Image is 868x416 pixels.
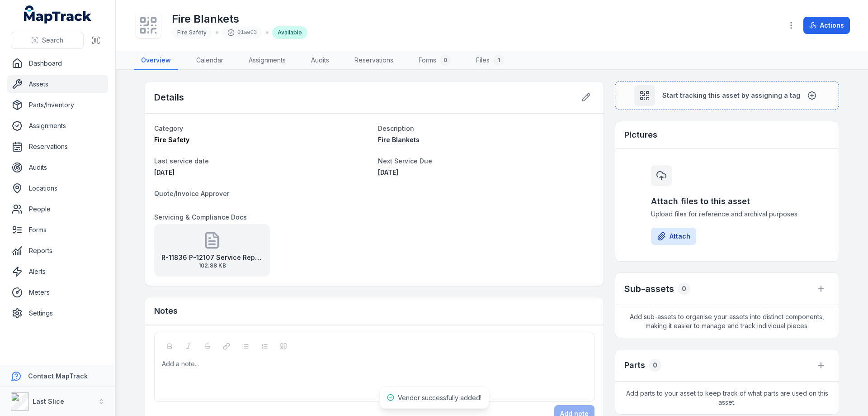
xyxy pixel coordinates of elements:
[189,51,231,70] a: Calendar
[803,17,850,34] button: Actions
[615,382,839,414] span: Add parts to your asset to keep track of what parts are used on this asset.
[222,26,262,39] div: 01ae03
[7,138,108,156] a: Reservations
[154,190,229,197] span: Quote/Invoice Approver
[624,129,657,141] h3: Pictures
[615,81,839,110] button: Start tracking this asset by assigning a tag
[378,168,398,176] time: 08/04/2026, 12:00:00 am
[241,51,293,70] a: Assignments
[154,91,184,104] h2: Details
[154,136,189,143] span: Fire Safety
[378,168,398,176] span: [DATE]
[651,228,696,245] button: Attach
[624,359,645,372] h3: Parts
[7,304,108,322] a: Settings
[172,12,307,26] h1: Fire Blankets
[469,51,511,70] a: Files1
[154,168,175,176] span: [DATE]
[28,372,88,380] strong: Contact MapTrack
[7,158,108,177] a: Audits
[154,168,175,176] time: 08/10/2025, 12:00:00 am
[678,282,690,295] div: 0
[347,51,401,70] a: Reservations
[662,91,800,100] span: Start tracking this asset by assigning a tag
[161,262,263,269] span: 102.88 KB
[493,55,504,66] div: 1
[615,305,839,338] span: Add sub-assets to organise your assets into distinct components, making it easier to manage and t...
[649,359,661,372] div: 0
[42,36,63,45] span: Search
[7,54,108,72] a: Dashboard
[154,213,247,221] span: Servicing & Compliance Docs
[7,117,108,135] a: Assignments
[411,51,458,70] a: Forms0
[440,55,451,66] div: 0
[378,124,414,132] span: Description
[7,200,108,218] a: People
[7,96,108,114] a: Parts/Inventory
[177,29,207,36] span: Fire Safety
[154,305,178,317] h3: Notes
[7,263,108,281] a: Alerts
[7,242,108,260] a: Reports
[398,394,481,402] span: Vendor successfully added!
[24,5,92,24] a: MapTrack
[161,253,263,262] strong: R-11836 P-12107 Service Report
[154,124,183,132] span: Category
[154,157,209,165] span: Last service date
[651,210,803,219] span: Upload files for reference and archival purposes.
[272,26,307,39] div: Available
[651,195,803,208] h3: Attach files to this asset
[378,136,420,143] span: Fire Blankets
[7,283,108,301] a: Meters
[7,221,108,239] a: Forms
[304,51,336,70] a: Audits
[134,51,178,70] a: Overview
[11,32,84,49] button: Search
[7,75,108,93] a: Assets
[33,397,64,405] strong: Last Slice
[624,282,674,295] h2: Sub-assets
[378,157,432,165] span: Next Service Due
[7,179,108,197] a: Locations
